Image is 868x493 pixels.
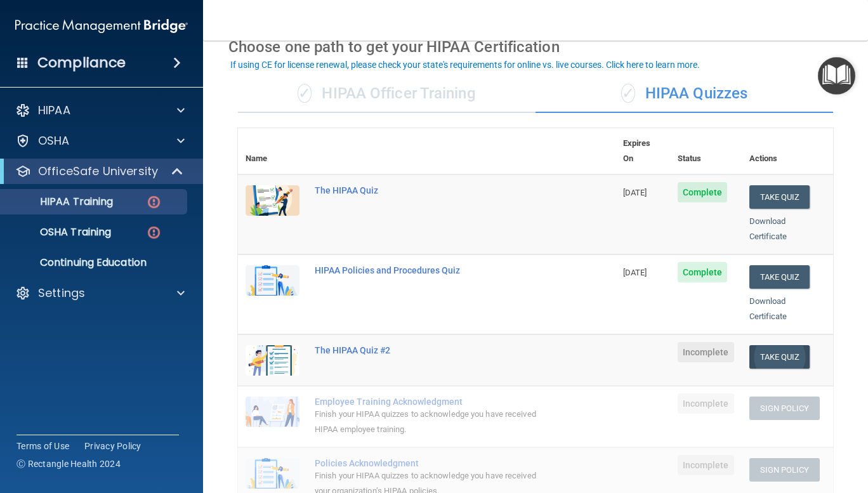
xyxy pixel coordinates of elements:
button: Take Quiz [749,185,810,209]
button: Take Quiz [749,265,810,289]
div: Finish your HIPAA quizzes to acknowledge you have received HIPAA employee training. [315,407,552,437]
th: Status [670,128,742,174]
div: HIPAA Officer Training [238,75,536,113]
span: Complete [678,262,728,282]
a: Terms of Use [16,440,69,452]
div: If using CE for license renewal, please check your state's requirements for online vs. live cours... [230,60,700,69]
span: [DATE] [623,188,647,197]
div: The HIPAA Quiz #2 [315,345,552,355]
div: HIPAA Quizzes [536,75,833,113]
a: OSHA [15,133,185,148]
div: HIPAA Policies and Procedures Quiz [315,265,552,275]
h4: Compliance [37,54,126,72]
th: Name [238,128,307,174]
div: Policies Acknowledgment [315,458,552,468]
div: Choose one path to get your HIPAA Certification [228,29,843,65]
a: OfficeSafe University [15,164,184,179]
iframe: Drift Widget Chat Controller [805,405,853,454]
th: Expires On [615,128,670,174]
div: The HIPAA Quiz [315,185,552,195]
span: Incomplete [678,455,734,475]
a: Download Certificate [749,216,787,241]
img: PMB logo [15,13,188,39]
a: Settings [15,286,185,301]
a: Privacy Policy [84,440,141,452]
p: HIPAA Training [8,195,113,208]
img: danger-circle.6113f641.png [146,194,162,210]
button: Take Quiz [749,345,810,369]
span: ✓ [298,84,312,103]
span: [DATE] [623,268,647,277]
th: Actions [742,128,834,174]
p: HIPAA [38,103,70,118]
p: OSHA Training [8,226,111,239]
p: Settings [38,286,85,301]
span: Incomplete [678,342,734,362]
p: OfficeSafe University [38,164,158,179]
span: Ⓒ Rectangle Health 2024 [16,457,121,470]
button: Sign Policy [749,397,820,420]
img: danger-circle.6113f641.png [146,225,162,240]
button: Sign Policy [749,458,820,482]
a: Download Certificate [749,296,787,321]
div: Employee Training Acknowledgment [315,397,552,407]
span: Complete [678,182,728,202]
p: OSHA [38,133,70,148]
a: HIPAA [15,103,185,118]
button: If using CE for license renewal, please check your state's requirements for online vs. live cours... [228,58,702,71]
span: Incomplete [678,393,734,414]
p: Continuing Education [8,256,181,269]
button: Open Resource Center [818,57,855,95]
span: ✓ [621,84,635,103]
